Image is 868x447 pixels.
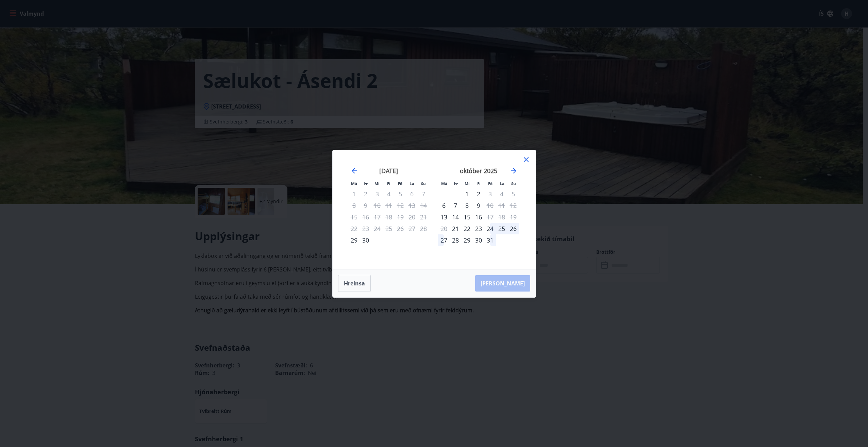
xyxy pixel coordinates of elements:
td: Not available. laugardagur, 20. september 2025 [406,211,418,223]
td: Not available. fimmtudagur, 11. september 2025 [383,200,395,211]
td: Not available. sunnudagur, 12. október 2025 [507,200,519,211]
small: Þr [454,181,458,186]
td: Choose sunnudagur, 26. október 2025 as your check-in date. It’s available. [507,223,519,234]
td: Not available. laugardagur, 13. september 2025 [406,200,418,211]
div: 24 [484,223,496,234]
div: 1 [461,188,473,200]
div: 28 [450,234,461,246]
td: Not available. þriðjudagur, 23. september 2025 [360,223,371,234]
td: Not available. miðvikudagur, 24. september 2025 [371,223,383,234]
td: Choose mánudagur, 6. október 2025 as your check-in date. It’s available. [438,200,450,211]
small: Fi [387,181,390,186]
td: Not available. laugardagur, 27. september 2025 [406,223,418,234]
div: 27 [438,234,450,246]
div: 15 [461,211,473,223]
td: Not available. sunnudagur, 14. september 2025 [418,200,429,211]
div: 30 [360,234,371,246]
div: Aðeins innritun í boði [450,223,461,234]
strong: október 2025 [460,167,497,175]
td: Not available. þriðjudagur, 16. september 2025 [360,211,371,223]
div: Move forward to switch to the next month. [510,167,518,175]
div: 8 [461,200,473,211]
td: Choose mánudagur, 29. september 2025 as your check-in date. It’s available. [348,234,360,246]
small: Fö [488,181,493,186]
small: La [500,181,504,186]
td: Not available. mánudagur, 8. september 2025 [348,200,360,211]
td: Not available. miðvikudagur, 3. september 2025 [371,188,383,200]
td: Not available. þriðjudagur, 9. september 2025 [360,200,371,211]
td: Choose miðvikudagur, 15. október 2025 as your check-in date. It’s available. [461,211,473,223]
div: 22 [461,223,473,234]
td: Choose þriðjudagur, 21. október 2025 as your check-in date. It’s available. [450,223,461,234]
div: 16 [473,211,484,223]
td: Choose föstudagur, 31. október 2025 as your check-in date. It’s available. [484,234,496,246]
td: Not available. föstudagur, 17. október 2025 [484,211,496,223]
td: Not available. fimmtudagur, 18. september 2025 [383,211,395,223]
td: Choose fimmtudagur, 9. október 2025 as your check-in date. It’s available. [473,200,484,211]
td: Not available. laugardagur, 11. október 2025 [496,200,507,211]
td: Choose föstudagur, 24. október 2025 as your check-in date. It’s available. [484,223,496,234]
td: Not available. sunnudagur, 5. október 2025 [507,188,519,200]
button: Hreinsa [338,275,371,292]
td: Not available. mánudagur, 22. september 2025 [348,223,360,234]
div: Aðeins útritun í boði [484,188,496,200]
small: Fö [398,181,402,186]
div: 30 [473,234,484,246]
td: Choose fimmtudagur, 16. október 2025 as your check-in date. It’s available. [473,211,484,223]
td: Choose mánudagur, 13. október 2025 as your check-in date. It’s available. [438,211,450,223]
td: Not available. sunnudagur, 21. september 2025 [418,211,429,223]
td: Not available. föstudagur, 3. október 2025 [484,188,496,200]
strong: [DATE] [379,167,398,175]
td: Choose þriðjudagur, 7. október 2025 as your check-in date. It’s available. [450,200,461,211]
div: 14 [450,211,461,223]
td: Not available. fimmtudagur, 25. september 2025 [383,223,395,234]
td: Choose miðvikudagur, 29. október 2025 as your check-in date. It’s available. [461,234,473,246]
td: Not available. laugardagur, 18. október 2025 [496,211,507,223]
small: Mi [465,181,470,186]
td: Not available. föstudagur, 10. október 2025 [484,200,496,211]
td: Choose þriðjudagur, 30. september 2025 as your check-in date. It’s available. [360,234,371,246]
div: Aðeins innritun í boði [348,234,360,246]
small: Má [351,181,357,186]
div: Aðeins innritun í boði [438,211,450,223]
td: Not available. miðvikudagur, 10. september 2025 [371,200,383,211]
small: La [410,181,414,186]
div: Aðeins útritun í boði [484,200,496,211]
td: Not available. þriðjudagur, 2. september 2025 [360,188,371,200]
small: Má [441,181,447,186]
td: Not available. sunnudagur, 28. september 2025 [418,223,429,234]
td: Not available. föstudagur, 5. september 2025 [395,188,406,200]
td: Not available. laugardagur, 4. október 2025 [496,188,507,200]
div: 23 [473,223,484,234]
td: Not available. laugardagur, 6. september 2025 [406,188,418,200]
small: Mi [374,181,380,186]
td: Not available. mánudagur, 20. október 2025 [438,223,450,234]
div: 26 [507,223,519,234]
div: 25 [496,223,507,234]
td: Choose fimmtudagur, 23. október 2025 as your check-in date. It’s available. [473,223,484,234]
div: Aðeins innritun í boði [438,200,450,211]
small: Su [511,181,516,186]
td: Choose miðvikudagur, 8. október 2025 as your check-in date. It’s available. [461,200,473,211]
div: 2 [473,188,484,200]
div: 31 [484,234,496,246]
div: Calendar [341,158,528,261]
td: Not available. föstudagur, 26. september 2025 [395,223,406,234]
td: Not available. sunnudagur, 7. september 2025 [418,188,429,200]
td: Not available. föstudagur, 12. september 2025 [395,200,406,211]
small: Fi [477,181,481,186]
td: Choose þriðjudagur, 14. október 2025 as your check-in date. It’s available. [450,211,461,223]
td: Not available. sunnudagur, 19. október 2025 [507,211,519,223]
td: Not available. mánudagur, 1. september 2025 [348,188,360,200]
td: Choose mánudagur, 27. október 2025 as your check-in date. It’s available. [438,234,450,246]
td: Choose fimmtudagur, 30. október 2025 as your check-in date. It’s available. [473,234,484,246]
small: Su [421,181,426,186]
td: Choose þriðjudagur, 28. október 2025 as your check-in date. It’s available. [450,234,461,246]
div: Move backward to switch to the previous month. [350,167,358,175]
div: 9 [473,200,484,211]
div: 7 [450,200,461,211]
td: Choose fimmtudagur, 2. október 2025 as your check-in date. It’s available. [473,188,484,200]
div: Aðeins útritun í boði [484,211,496,223]
td: Not available. föstudagur, 19. september 2025 [395,211,406,223]
td: Not available. mánudagur, 15. september 2025 [348,211,360,223]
